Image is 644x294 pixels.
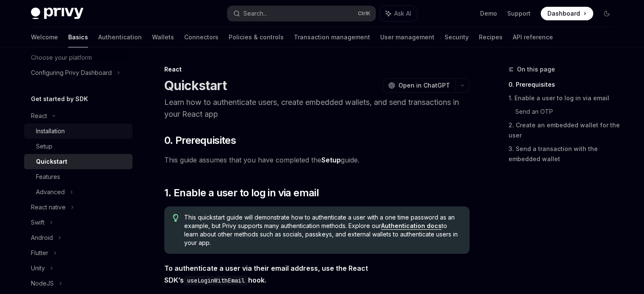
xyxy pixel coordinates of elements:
a: Authentication [98,27,142,47]
code: useLoginWithEmail [184,276,248,285]
a: Features [24,169,133,184]
span: On this page [517,64,555,74]
a: Basics [68,27,88,47]
a: Wallets [152,27,174,47]
button: Ask AI [380,6,417,21]
div: Android [31,233,53,243]
span: 0. Prerequisites [164,134,236,147]
a: 1. Enable a user to log in via email [509,91,620,105]
a: 3. Send a transaction with the embedded wallet [509,142,620,166]
button: Open in ChatGPT [383,78,455,93]
a: Security [445,27,469,47]
h5: Get started by SDK [31,94,88,104]
a: Setup [321,156,341,165]
div: React native [31,202,66,212]
span: This quickstart guide will demonstrate how to authenticate a user with a one time password as an ... [184,213,461,247]
a: Installation [24,124,133,139]
a: Recipes [479,27,503,47]
div: NodeJS [31,278,54,289]
a: 2. Create an embedded wallet for the user [509,118,620,142]
span: Ctrl K [358,10,370,17]
h1: Quickstart [164,78,227,93]
div: Quickstart [36,157,67,167]
a: Support [507,9,531,18]
svg: Tip [173,214,179,222]
a: Welcome [31,27,58,47]
p: Learn how to authenticate users, create embedded wallets, and send transactions in your React app [164,96,470,120]
a: Connectors [184,27,218,47]
img: dark logo [31,8,83,19]
div: Features [36,172,60,182]
div: Unity [31,263,45,273]
div: Configuring Privy Dashboard [31,68,112,78]
div: Search... [243,8,267,19]
span: This guide assumes that you have completed the guide. [164,154,470,166]
div: Setup [36,141,53,151]
span: Ask AI [394,9,411,18]
a: Dashboard [541,7,593,20]
a: Policies & controls [229,27,284,47]
button: Toggle dark mode [600,7,614,20]
div: React [164,65,470,74]
div: Flutter [31,248,48,258]
a: API reference [513,27,553,47]
div: Advanced [36,187,65,197]
div: Installation [36,126,65,136]
div: Swift [31,217,44,228]
span: Open in ChatGPT [398,81,450,90]
a: Send an OTP [515,105,620,118]
a: Authentication docs [381,222,442,230]
a: Setup [24,139,133,154]
a: Quickstart [24,154,133,169]
a: Demo [480,9,497,18]
a: User management [380,27,434,47]
strong: To authenticate a user via their email address, use the React SDK’s hook. [164,264,368,284]
button: Search...CtrlK [227,6,376,21]
span: Dashboard [547,9,580,18]
span: 1. Enable a user to log in via email [164,186,319,200]
div: React [31,111,47,121]
a: Transaction management [294,27,370,47]
a: 0. Prerequisites [509,78,620,91]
